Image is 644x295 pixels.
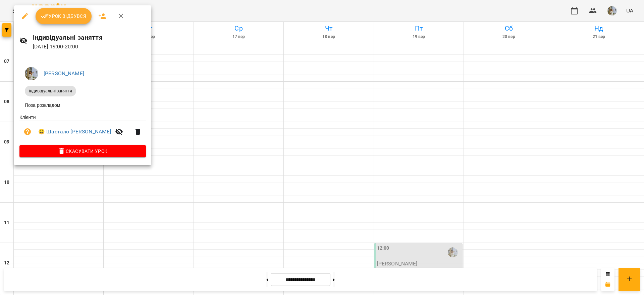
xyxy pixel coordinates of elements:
[19,114,146,145] ul: Клієнти
[41,12,87,20] span: Урок відбувся
[19,145,146,157] button: Скасувати Урок
[25,147,141,155] span: Скасувати Урок
[44,70,84,77] a: [PERSON_NAME]
[19,124,36,140] button: Візит ще не сплачено. Додати оплату?
[33,43,146,51] p: [DATE] 19:00 - 20:00
[25,67,38,80] img: 2693ff5fab4ac5c18e9886587ab8f966.jpg
[36,8,92,24] button: Урок відбувся
[33,32,146,43] h6: індивідуальні заняття
[25,88,76,94] span: індивідуальні заняття
[19,99,146,111] li: Поза розкладом
[38,128,111,136] a: 😀 Шастало [PERSON_NAME]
